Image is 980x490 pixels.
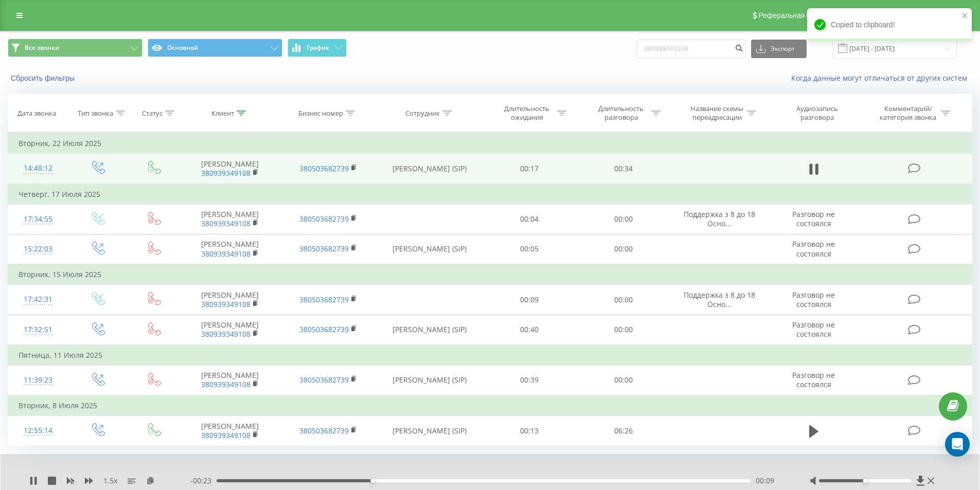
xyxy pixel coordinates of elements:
[103,476,117,486] span: 1.5 x
[181,416,279,446] td: [PERSON_NAME]
[791,73,972,83] a: Когда данные могут отличаться от других систем
[201,219,251,228] a: 380939349108
[201,430,251,440] a: 380939349108
[483,365,577,395] td: 00:39
[19,209,58,229] div: 17:34:55
[577,416,671,446] td: 06:26
[792,370,835,389] span: Разговор не состоялся
[142,109,163,118] div: Статус
[577,234,671,264] td: 00:00
[25,44,59,52] span: Все звонки
[878,104,938,122] div: Комментарий/категория звонка
[299,295,349,304] a: 380503682739
[298,109,343,118] div: Бизнес номер
[19,421,58,441] div: 12:55:14
[577,285,671,315] td: 00:00
[945,432,970,457] div: Open Intercom Messenger
[8,395,972,416] td: Вторник, 8 Июля 2025
[377,315,483,345] td: [PERSON_NAME] (SIP)
[684,290,755,309] span: Поддержка з 8 до 18 Осно...
[758,11,843,20] span: Реферальная программа
[19,158,58,178] div: 14:48:12
[577,154,671,184] td: 00:34
[190,476,217,486] span: - 00:23
[792,320,835,339] span: Разговор не состоялся
[689,104,744,122] div: Название схемы переадресации
[756,476,774,486] span: 00:09
[299,324,349,334] a: 380503682739
[483,204,577,234] td: 00:04
[201,168,251,178] a: 380939349108
[181,315,279,345] td: [PERSON_NAME]
[8,133,972,154] td: Вторник, 22 Июля 2025
[8,74,80,83] button: Сбросить фильтры
[148,39,282,57] button: Основной
[8,39,142,57] button: Все звонки
[577,365,671,395] td: 00:00
[201,329,251,339] a: 380939349108
[17,109,56,118] div: Дата звонка
[751,40,807,58] button: Экспорт
[181,285,279,315] td: [PERSON_NAME]
[299,244,349,253] a: 380503682739
[577,315,671,345] td: 00:00
[792,209,835,228] span: Разговор не состоялся
[483,416,577,446] td: 00:13
[288,39,347,57] button: График
[8,345,972,366] td: Пятница, 11 Июля 2025
[684,209,755,228] span: Поддержка з 8 до 18 Осно...
[8,184,972,205] td: Четверг, 17 Июля 2025
[181,154,279,184] td: [PERSON_NAME]
[792,290,835,309] span: Разговор не состоялся
[299,375,349,385] a: 380503682739
[307,44,329,51] span: График
[637,40,746,58] input: Поиск по номеру
[405,109,440,118] div: Сотрудник
[201,379,251,389] a: 380939349108
[8,264,972,285] td: Вторник, 15 Июля 2025
[19,289,58,310] div: 17:42:31
[792,239,835,258] span: Разговор не состоялся
[181,365,279,395] td: [PERSON_NAME]
[201,299,251,309] a: 380939349108
[19,370,58,390] div: 11:39:23
[19,239,58,259] div: 15:22:03
[371,479,375,483] div: Accessibility label
[483,234,577,264] td: 00:05
[483,154,577,184] td: 00:17
[483,315,577,345] td: 00:40
[299,214,349,224] a: 380503682739
[201,249,251,259] a: 380939349108
[377,365,483,395] td: [PERSON_NAME] (SIP)
[377,416,483,446] td: [PERSON_NAME] (SIP)
[78,109,113,118] div: Тип звонка
[863,479,867,483] div: Accessibility label
[181,204,279,234] td: [PERSON_NAME]
[500,104,555,122] div: Длительность ожидания
[807,8,972,41] div: Copied to clipboard!
[783,104,850,122] div: Аудиозапись разговора
[377,154,483,184] td: [PERSON_NAME] (SIP)
[181,234,279,264] td: [PERSON_NAME]
[483,285,577,315] td: 00:09
[299,164,349,173] a: 380503682739
[211,109,234,118] div: Клиент
[961,11,969,21] button: close
[577,204,671,234] td: 00:00
[299,426,349,435] a: 380503682739
[594,104,649,122] div: Длительность разговора
[19,320,58,340] div: 17:32:51
[377,234,483,264] td: [PERSON_NAME] (SIP)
